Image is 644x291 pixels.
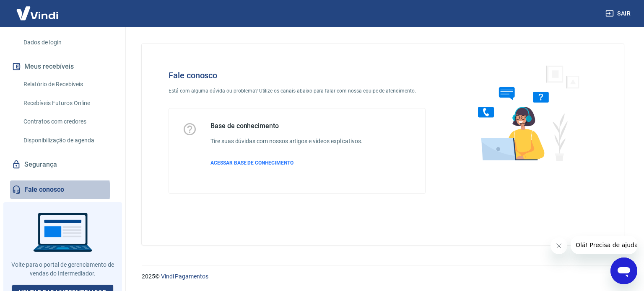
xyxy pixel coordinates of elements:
iframe: Mensagem da empresa [571,236,637,254]
a: Disponibilização de agenda [20,132,115,149]
img: Fale conosco [461,57,589,169]
a: Contratos com credores [20,113,115,130]
a: Relatório de Recebíveis [20,76,115,93]
a: Recebíveis Futuros Online [20,95,115,112]
img: Vindi [10,0,65,26]
a: Fale conosco [10,180,115,199]
span: ACESSAR BASE DE CONHECIMENTO [210,160,293,166]
span: Olá! Precisa de ajuda? [5,6,70,13]
p: Está com alguma dúvida ou problema? Utilize os canais abaixo para falar com nossa equipe de atend... [169,87,426,95]
h4: Fale conosco [169,70,426,80]
h5: Base de conhecimento [210,122,363,130]
button: Sair [604,6,634,21]
h6: Tire suas dúvidas com nossos artigos e vídeos explicativos. [210,137,363,146]
iframe: Botão para abrir a janela de mensagens [610,258,637,284]
iframe: Fechar mensagem [551,237,567,254]
a: Vindi Pagamentos [161,273,208,280]
a: ACESSAR BASE DE CONHECIMENTO [210,159,363,167]
a: Segurança [10,155,115,174]
a: Dados de login [20,34,115,51]
button: Meus recebíveis [10,57,115,76]
p: 2025 © [142,272,624,281]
